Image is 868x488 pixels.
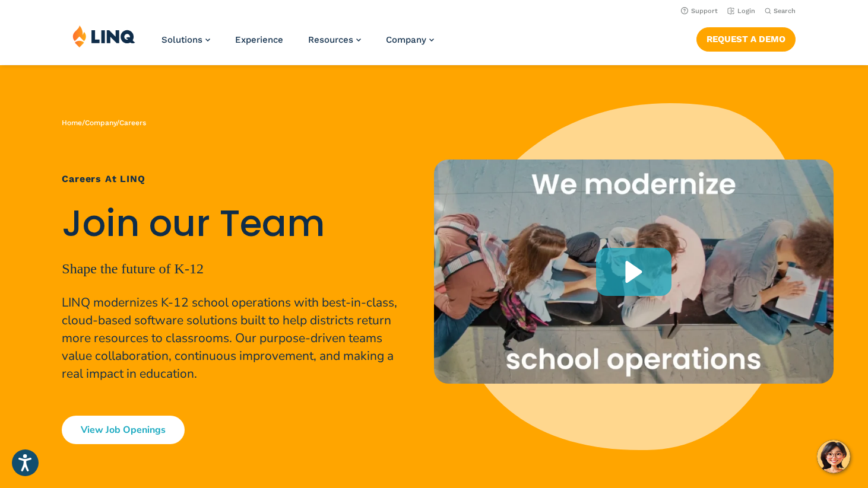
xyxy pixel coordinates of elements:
[62,416,185,444] a: View Job Openings
[62,119,146,127] span: / /
[681,7,718,15] a: Support
[62,294,398,382] p: LINQ modernizes K-12 school operations with best-in-class, cloud-based software solutions built t...
[72,25,135,47] img: LINQ | K‑12 Software
[119,119,146,127] span: Careers
[386,34,426,45] span: Company
[235,34,283,45] a: Experience
[765,7,796,15] button: Open Search Bar
[85,119,116,127] a: Company
[62,258,398,279] p: Shape the future of K-12
[774,7,796,15] span: Search
[596,248,671,296] div: Play
[308,34,353,45] span: Resources
[62,172,398,186] h1: Careers at LINQ
[696,27,796,51] a: Request a Demo
[817,440,850,473] button: Hello, have a question? Let’s chat.
[386,34,434,45] a: Company
[161,25,434,64] nav: Primary Navigation
[62,119,82,127] a: Home
[161,34,202,45] span: Solutions
[727,7,755,15] a: Login
[308,34,361,45] a: Resources
[696,25,796,51] nav: Button Navigation
[161,34,210,45] a: Solutions
[62,203,398,245] h2: Join our Team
